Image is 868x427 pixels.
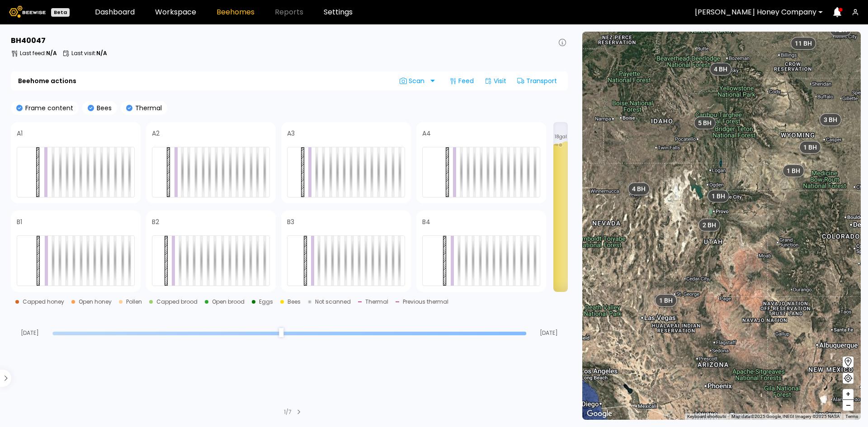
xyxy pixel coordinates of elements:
div: Bees [288,299,301,305]
div: Previous thermal [403,299,448,305]
h3: BH 40047 [11,37,46,44]
div: Not scanned [315,299,351,305]
img: Google [585,408,614,420]
b: N/A [96,49,107,57]
button: + [843,389,854,400]
span: 5 BH [698,118,712,127]
div: Transport [514,74,561,88]
p: Bees [94,105,112,111]
div: Visit [481,74,510,88]
span: 2 BH [703,221,716,229]
div: Thermal [365,299,388,305]
span: 1 BH [787,167,800,175]
a: Open this area in Google Maps (opens a new window) [585,408,614,420]
h4: B1 [17,219,22,225]
p: Last visit : [71,51,107,56]
span: Reports [275,9,303,16]
span: 3 BH [824,115,837,123]
p: Last feed : [20,51,57,56]
button: Keyboard shortcuts [687,413,726,420]
div: Pollen [126,299,142,305]
span: [DATE] [11,330,49,336]
div: Eggs [259,299,273,305]
span: 1 BH [834,25,847,33]
span: Map data ©2025 Google, INEGI Imagery ©2025 NASA [731,414,840,419]
b: N/A [46,49,57,57]
div: Beta [51,8,70,17]
div: Capped brood [156,299,198,305]
span: 11 BH [795,39,812,47]
a: Terms (opens in new tab) [845,414,858,419]
a: Dashboard [95,9,135,16]
a: Workspace [155,9,196,16]
h4: B2 [152,219,159,225]
span: 1 BH [803,143,817,151]
span: 4 BH [714,65,727,73]
h4: A4 [422,130,431,136]
div: Capped honey [23,299,64,305]
span: 18 gal [555,135,567,139]
h4: A2 [152,130,160,136]
div: 1 / 7 [284,408,292,416]
span: 4 BH [632,184,646,192]
span: 1 BH [659,296,673,304]
h4: A1 [17,130,23,136]
h4: B3 [287,219,294,225]
h4: B4 [422,219,430,225]
button: – [843,400,854,411]
img: Beewise logo [9,6,46,18]
h4: A3 [287,130,295,136]
span: + [845,389,851,400]
a: Settings [324,9,353,16]
span: Scan [400,77,428,84]
b: Beehome actions [18,78,76,84]
span: 1 BH [712,192,725,200]
div: Feed [446,74,477,88]
span: – [846,400,851,411]
a: Beehomes [217,9,255,16]
p: Thermal [132,105,162,111]
div: Open brood [212,299,245,305]
div: Open honey [79,299,112,305]
span: [DATE] [530,330,568,336]
p: Frame content [23,105,73,111]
